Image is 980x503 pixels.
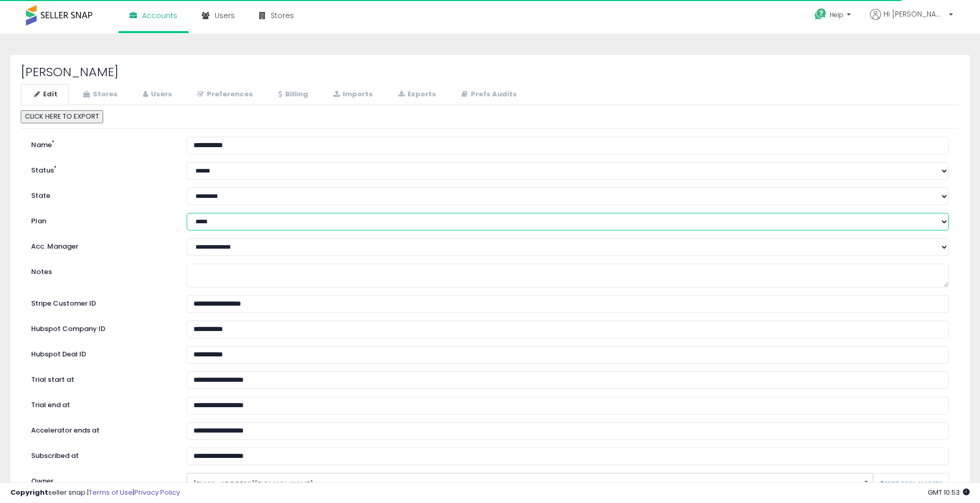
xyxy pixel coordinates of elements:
strong: Copyright [10,487,48,497]
a: [PERSON_NAME] [879,481,942,488]
a: Preferences [184,84,264,105]
a: Billing [265,84,319,105]
a: Imports [320,84,384,105]
h2: [PERSON_NAME] [21,65,959,79]
a: Hi [PERSON_NAME] [870,9,953,32]
label: Name [23,137,179,150]
a: Edit [21,84,68,105]
label: Stripe Customer ID [23,295,179,309]
span: Help [830,10,844,19]
label: Hubspot Deal ID [23,346,179,360]
i: Get Help [814,8,827,21]
label: State [23,188,179,201]
label: Trial start at [23,371,179,385]
span: Stores [271,10,294,21]
span: Users [215,10,235,21]
span: Accounts [142,10,177,21]
a: Exports [385,84,447,105]
label: Acc. Manager [23,238,179,252]
span: 2025-09-9 10:53 GMT [928,487,970,497]
span: [EMAIL_ADDRESS][DOMAIN_NAME] [193,476,853,493]
label: Plan [23,213,179,226]
a: Terms of Use [89,487,133,497]
a: Privacy Policy [134,487,180,497]
label: Status [23,162,179,176]
div: seller snap | | [10,488,180,498]
label: Notes [23,264,179,277]
label: Trial end at [23,397,179,410]
a: Users [130,84,183,105]
span: Hi [PERSON_NAME] [884,9,946,19]
a: Prefs Audits [448,84,528,105]
button: CLICK HERE TO EXPORT [21,110,103,123]
label: Hubspot Company ID [23,321,179,334]
label: Accelerator ends at [23,422,179,436]
label: Owner [31,477,53,486]
label: Subscribed at [23,448,179,461]
a: Stores [69,84,129,105]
